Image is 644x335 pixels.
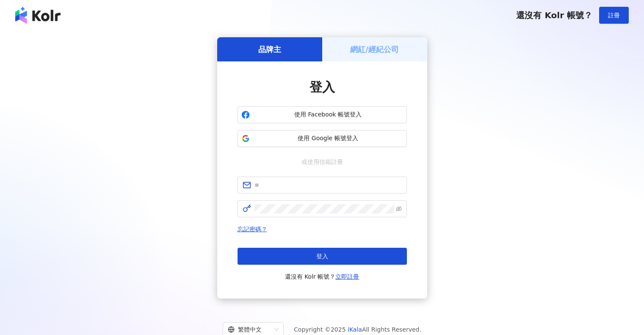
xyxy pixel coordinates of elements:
button: 使用 Facebook 帳號登入 [238,106,407,123]
h5: 品牌主 [258,44,281,55]
button: 使用 Google 帳號登入 [238,130,407,147]
a: 立即註冊 [335,273,359,280]
button: 註冊 [599,7,629,24]
a: iKala [348,326,362,333]
h5: 網紅/經紀公司 [350,44,399,55]
a: 忘記密碼？ [238,226,267,233]
span: 註冊 [608,12,620,19]
img: logo [15,7,61,24]
span: 使用 Facebook 帳號登入 [253,111,403,119]
span: 登入 [310,80,335,94]
span: 使用 Google 帳號登入 [253,134,403,143]
span: 登入 [316,253,328,260]
span: eye-invisible [396,206,402,212]
span: Copyright © 2025 All Rights Reserved. [294,324,421,335]
span: 或使用信箱註冊 [296,157,349,166]
span: 還沒有 Kolr 帳號？ [516,10,592,20]
button: 登入 [238,248,407,265]
span: 還沒有 Kolr 帳號？ [285,271,359,282]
